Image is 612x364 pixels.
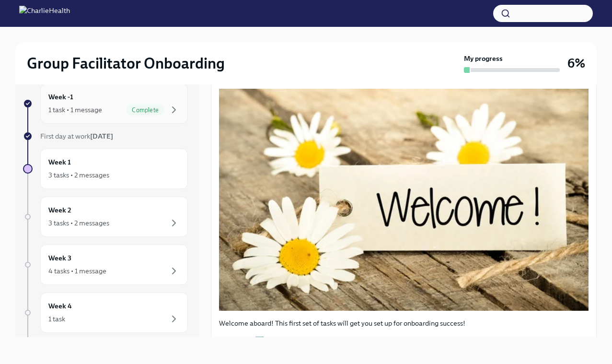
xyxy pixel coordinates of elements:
h6: Week 2 [48,205,71,215]
div: 1 task [48,314,65,324]
strong: My progress [464,54,503,63]
a: Week 34 tasks • 1 message [23,245,188,285]
a: Week -11 task • 1 messageComplete [23,83,188,124]
a: First day at work[DATE] [23,131,188,141]
strong: [DATE] [90,132,113,141]
img: CharlieHealth [19,6,70,21]
p: Welcome aboard! This first set of tasks will get you set up for onboarding success! [219,318,589,328]
h3: 6% [567,55,585,72]
a: Week 23 tasks • 2 messages [23,197,188,237]
div: 3 tasks • 2 messages [48,170,109,180]
a: THIS [264,336,280,345]
h2: Group Facilitator Onboarding [27,54,225,73]
a: Week 41 task [23,293,188,333]
p: Please visit ➡️ link at any time to see your full Creative Arts Facilitator onboarding plan. [219,336,589,345]
div: 3 tasks • 2 messages [48,218,109,228]
span: Complete [126,106,164,114]
h6: Week 3 [48,253,71,263]
span: First day at work [40,132,113,141]
h6: Week 4 [48,301,72,311]
h6: Week 1 [48,157,71,167]
button: Zoom image [219,89,589,311]
div: 1 task • 1 message [48,105,102,115]
div: 4 tasks • 1 message [48,266,106,276]
h6: Week -1 [48,92,73,102]
a: Week 13 tasks • 2 messages [23,149,188,189]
